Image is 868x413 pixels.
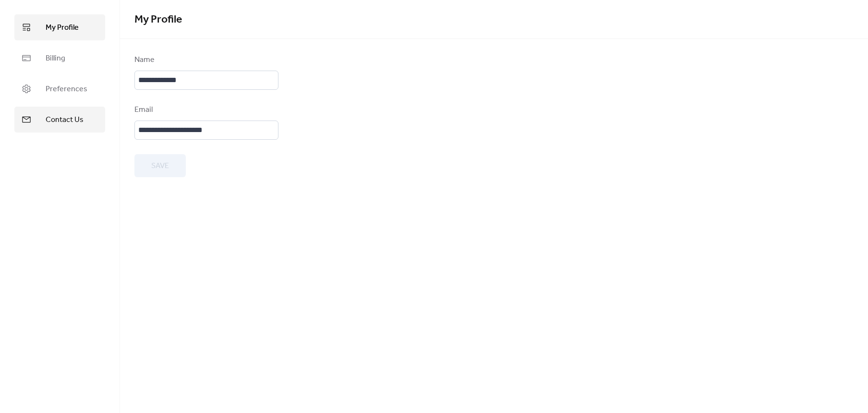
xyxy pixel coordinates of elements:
span: Preferences [46,84,87,95]
span: Billing [46,53,65,64]
a: My Profile [14,14,105,40]
div: Email [134,104,277,116]
span: My Profile [134,9,182,30]
span: Contact Us [46,114,84,126]
a: Contact Us [14,107,105,133]
div: Name [134,54,277,66]
span: My Profile [46,22,79,34]
a: Preferences [14,76,105,102]
a: Billing [14,45,105,71]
